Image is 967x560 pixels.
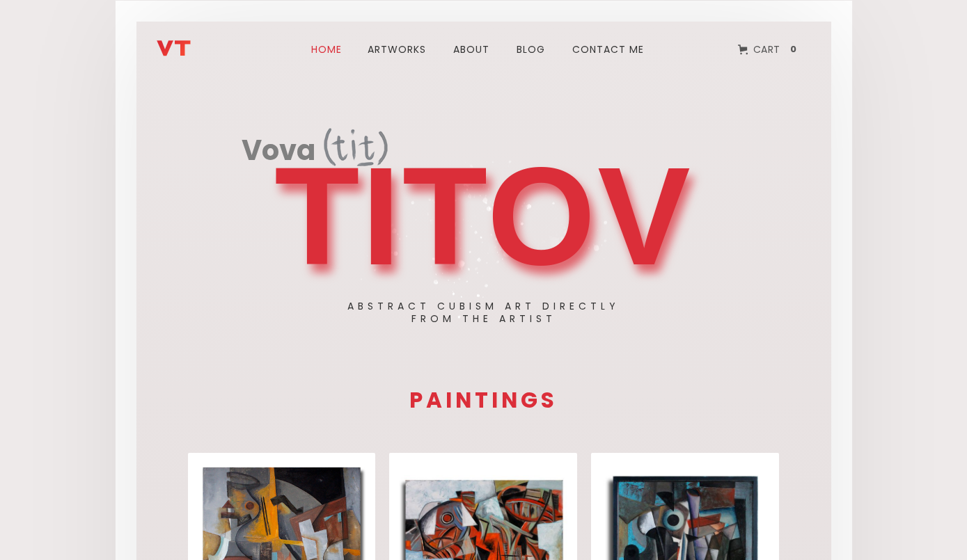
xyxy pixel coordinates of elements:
a: blog [508,24,553,74]
img: Tit [324,128,388,166]
h2: Vova [242,136,315,168]
a: Contact me [564,24,652,74]
h1: TITOV [274,154,692,279]
a: VovaTitTITOVAbstract Cubism ART directlyfrom the artist [242,126,726,285]
img: Vladimir Titov [157,40,191,56]
a: about [445,24,498,74]
a: ARTWORks [359,24,434,74]
div: Cart [753,40,780,58]
a: Open empty cart [728,34,811,65]
a: Home [304,24,349,74]
h2: Abstract Cubism ART directly from the artist [347,300,620,325]
a: home [157,29,240,56]
div: 0 [786,43,801,56]
h3: PAINTINGS [181,390,787,411]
